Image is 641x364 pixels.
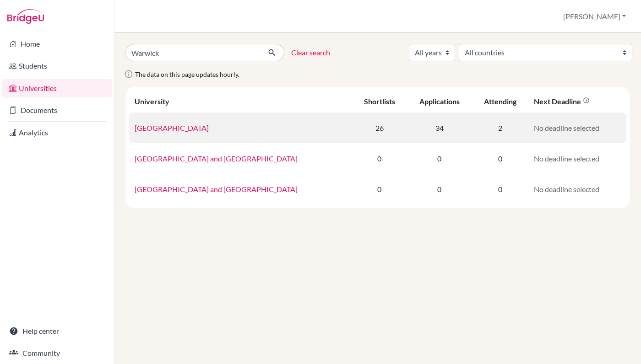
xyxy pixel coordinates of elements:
[135,123,209,132] a: [GEOGRAPHIC_DATA]
[135,154,298,163] a: [GEOGRAPHIC_DATA] and [GEOGRAPHIC_DATA]
[364,97,395,106] div: Shortlists
[534,97,590,106] div: Next deadline
[7,9,44,24] img: Bridge-U
[2,123,112,142] a: Analytics
[353,143,407,174] td: 0
[2,35,112,53] a: Home
[407,143,473,174] td: 0
[135,185,298,193] a: [GEOGRAPHIC_DATA] and [GEOGRAPHIC_DATA]
[129,91,353,112] th: University
[125,44,261,61] input: Search all universities
[534,123,599,132] span: No deadline selected
[473,143,528,174] td: 0
[407,174,473,204] td: 0
[353,112,407,143] td: 26
[135,70,239,78] span: The data on this page updates hourly.
[534,185,599,193] span: No deadline selected
[291,47,330,58] a: Clear search
[559,8,630,25] button: [PERSON_NAME]
[2,79,112,97] a: Universities
[353,174,407,204] td: 0
[473,112,528,143] td: 2
[407,112,473,143] td: 34
[2,57,112,75] a: Students
[2,101,112,119] a: Documents
[2,344,112,362] a: Community
[473,174,528,204] td: 0
[484,97,516,106] div: Attending
[534,154,599,163] span: No deadline selected
[2,322,112,340] a: Help center
[419,97,460,106] div: Applications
